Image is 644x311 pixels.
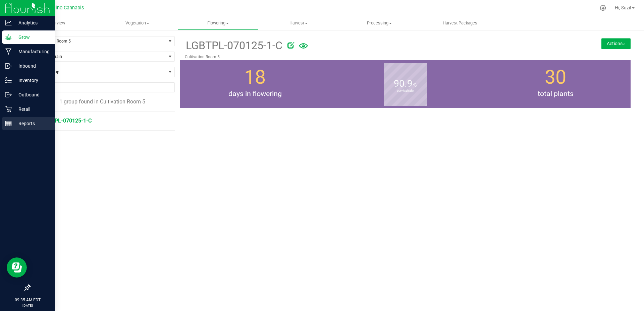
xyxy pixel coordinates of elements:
a: Harvest Packages [420,16,500,30]
inline-svg: Outbound [5,91,12,98]
a: Processing [339,16,420,30]
p: Inventory [12,76,52,84]
inline-svg: Inbound [5,63,12,69]
span: 30 [545,66,566,88]
group-info-box: Total number of plants [485,60,626,108]
button: Actions [601,38,631,49]
span: select [166,36,174,46]
p: Manufacturing [12,48,52,56]
span: LGBTPL-070125-1-C [41,118,92,124]
a: Flowering [177,16,258,30]
span: Harvest Packages [434,20,486,26]
a: Harvest [258,16,339,30]
p: Inbound [12,62,52,70]
span: Flowering [178,20,258,26]
p: Grow [12,33,52,41]
span: 18 [244,66,266,88]
input: NO DATA FOUND [30,83,174,92]
b: survival rate [384,61,427,121]
p: Outbound [12,91,52,99]
span: Hi, Suzi! [615,5,631,10]
p: Reports [12,120,52,128]
span: Vegetation [97,20,177,26]
span: Fino Cannabis [53,5,84,11]
inline-svg: Analytics [5,19,12,26]
span: days in flowering [180,89,330,99]
div: 1 group found in Cultivation Room 5 [30,98,175,106]
group-info-box: Days in flowering [185,60,325,108]
span: Processing [339,20,420,26]
span: Overview [39,20,74,26]
span: Cultivation Room 5 [30,36,166,46]
span: Harvest [259,20,339,26]
a: Vegetation [97,16,178,30]
span: total plants [480,89,631,99]
iframe: Resource center [7,257,27,278]
inline-svg: Inventory [5,77,12,84]
span: Find a Group [30,67,166,77]
inline-svg: Retail [5,106,12,112]
inline-svg: Manufacturing [5,48,12,55]
span: Filter by Strain [30,52,166,61]
a: Overview [16,16,97,30]
p: Cultivation Room 5 [185,54,550,60]
inline-svg: Grow [5,34,12,41]
p: [DATE] [3,303,52,308]
inline-svg: Reports [5,120,12,127]
p: 09:35 AM EDT [3,297,52,303]
span: LGBTPL-070125-1-C [185,37,282,54]
div: Manage settings [599,5,607,11]
p: Analytics [12,19,52,27]
p: Retail [12,105,52,113]
group-info-box: Survival rate [335,60,475,108]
